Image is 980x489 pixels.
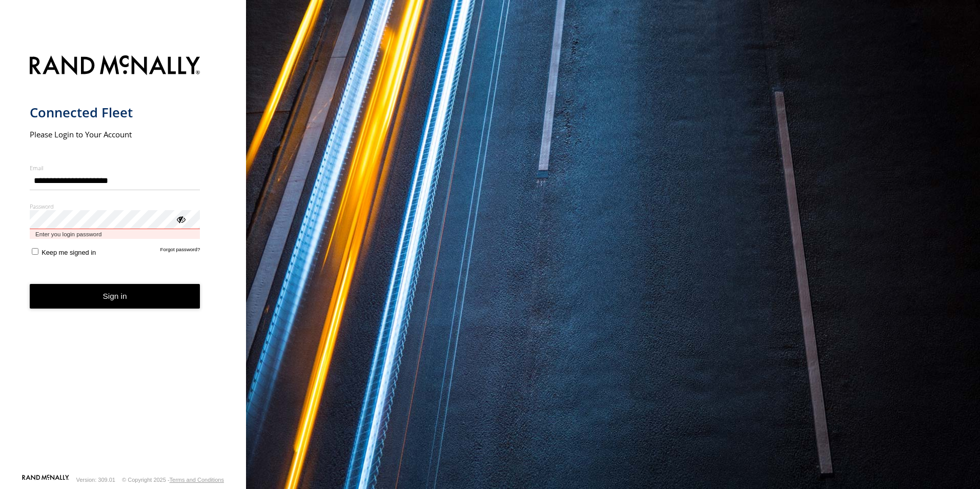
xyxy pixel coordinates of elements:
span: Enter you login password [30,229,200,239]
h2: Please Login to Your Account [30,129,200,139]
div: Version: 309.01 [76,477,115,483]
div: ViewPassword [175,214,186,224]
a: Forgot password? [160,247,200,256]
a: Visit our Website [22,475,69,485]
form: main [30,49,217,474]
h1: Connected Fleet [30,104,200,121]
span: Keep me signed in [42,249,96,256]
label: Email [30,164,200,172]
input: Keep me signed in [32,248,38,255]
a: Terms and Conditions [170,477,224,483]
img: Rand McNally [30,53,200,79]
button: Sign in [30,284,200,309]
div: © Copyright 2025 - [122,477,224,483]
label: Password [30,202,200,210]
